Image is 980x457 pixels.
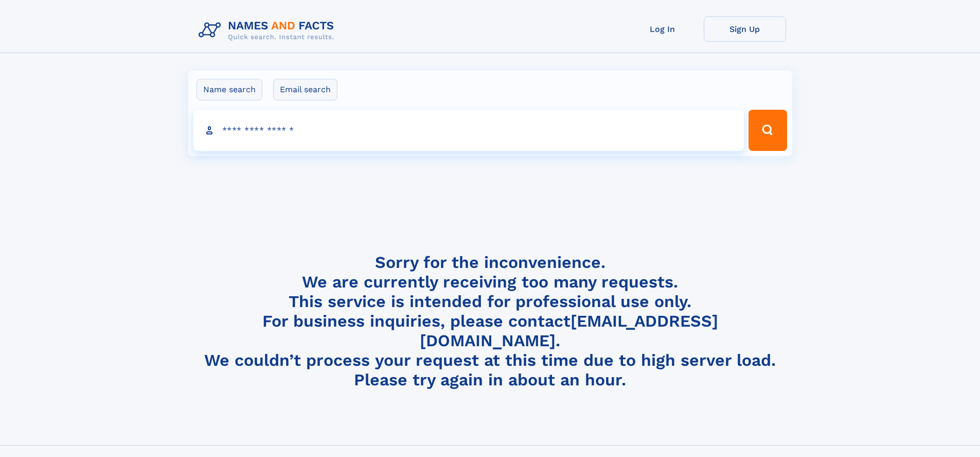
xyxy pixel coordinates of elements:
[197,79,262,100] label: Name search
[193,110,744,151] input: search input
[194,16,343,44] img: Logo Names and Facts
[194,252,786,390] h4: Sorry for the inconvenience. We are currently receiving too many requests. This service is intend...
[704,16,786,42] a: Sign Up
[749,110,787,151] button: Search Button
[420,311,718,350] a: [EMAIL_ADDRESS][DOMAIN_NAME]
[621,16,704,42] a: Log In
[273,79,337,100] label: Email search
